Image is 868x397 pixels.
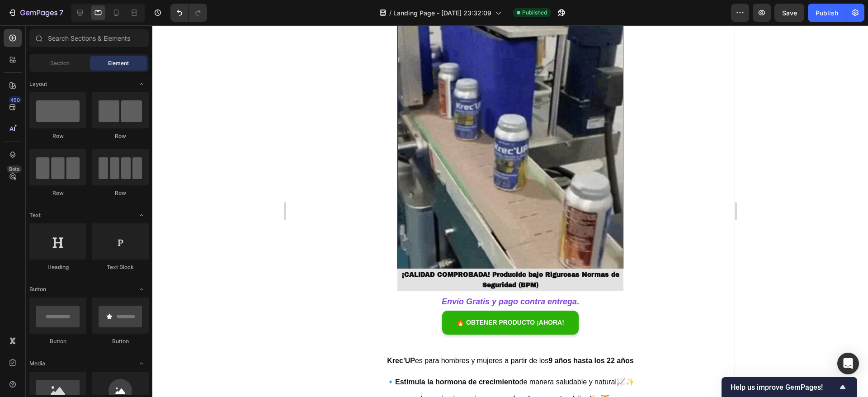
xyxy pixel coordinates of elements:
[774,4,804,22] button: Save
[109,353,233,360] strong: Estimula la hormona de crecimiento
[116,246,333,263] strong: ¡CALIDAD COMPROBADA! Producido bajo Rigurosas Normas de Seguridad (BPM)
[134,356,149,371] span: Toggle open
[731,383,837,392] span: Help us improve GemPages!
[101,331,129,339] strong: Krec'UP
[29,359,45,368] span: Media
[92,132,149,140] div: Row
[92,337,149,345] div: Button
[92,263,149,271] div: Text Block
[731,382,848,392] button: Show survey - Help us improve GemPages!
[155,285,293,310] a: 🔥 OBTENER PRODUCTO ¡AHORA!
[393,8,491,18] span: Landing Page - [DATE] 23:32:09
[92,189,149,197] div: Row
[134,282,149,297] span: Toggle open
[50,59,70,67] span: Section
[134,208,149,222] span: Toggle open
[305,369,323,377] strong: 🦴🏋️‍♂️
[816,8,838,18] div: Publish
[100,353,109,360] span: 🔹
[782,9,797,17] span: Save
[108,59,129,67] span: Element
[262,331,348,339] strong: 9 años hasta los 22 años
[522,9,547,17] span: Published
[29,337,86,345] div: Button
[29,29,149,47] input: Search Sections & Elements
[7,165,22,173] div: Beta
[291,272,293,281] strong: .
[808,4,846,22] button: Publish
[59,7,63,18] p: 7
[389,8,392,18] span: /
[29,211,41,219] span: Text
[330,353,349,360] span: 📈✨
[125,369,134,377] span: 🔹
[837,353,859,374] div: Open Intercom Messenger
[156,272,291,281] strong: Envío Gratis y pago contra entrega
[29,263,86,271] div: Heading
[4,4,67,22] button: 7
[29,132,86,140] div: Row
[29,285,46,293] span: Button
[134,77,149,91] span: Toggle open
[9,96,22,104] div: 450
[29,189,86,197] div: Row
[134,369,306,377] strong: La mejor inversion que podras hacer en tus hijos!
[109,353,330,360] span: de manera saludable y natural
[29,80,47,88] span: Layout
[286,25,735,397] iframe: Design area
[129,331,262,339] span: es para hombres y mujeres a partir de los
[170,4,207,22] div: Undo/Redo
